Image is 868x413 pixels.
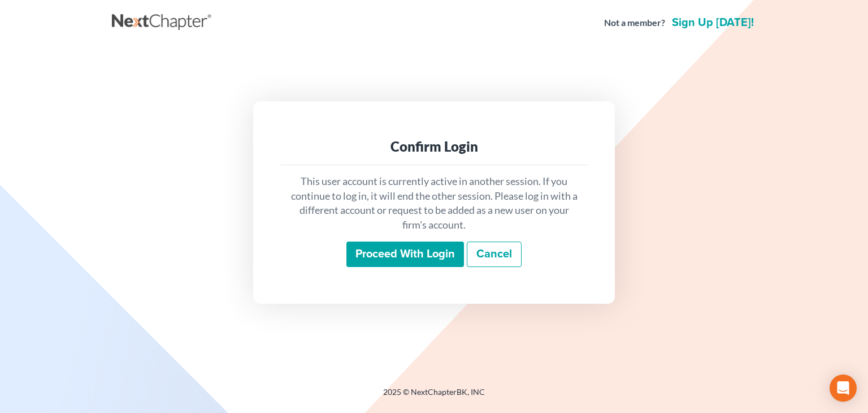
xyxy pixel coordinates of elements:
strong: Not a member? [604,16,665,29]
p: This user account is currently active in another session. If you continue to log in, it will end ... [289,174,579,233]
div: 2025 © NextChapterBK, INC [112,386,756,407]
a: Cancel [467,242,522,268]
div: Confirm Login [289,137,579,156]
input: Proceed with login [346,242,464,268]
a: Sign up [DATE]! [670,17,756,28]
div: Open Intercom Messenger [830,375,857,402]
